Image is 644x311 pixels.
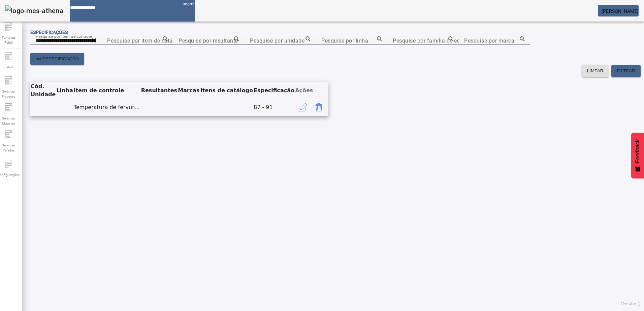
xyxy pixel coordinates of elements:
[582,65,609,77] button: LIMPAR
[321,37,382,45] input: Number
[621,302,641,306] span: Versão: ()
[253,82,295,99] th: Especificação
[631,133,644,178] button: Feedback - Mostrar pesquisa
[311,99,327,115] button: Delete
[36,37,96,45] input: Number
[464,37,525,45] input: Number
[107,37,184,44] mat-label: Pesquise por item de catálogo
[587,68,604,74] span: LIMPAR
[393,37,487,44] mat-label: Pesquise por família de equipamento
[321,37,368,44] mat-label: Pesquise por linha
[30,53,84,65] button: addESPECIFICAÇÃO
[295,82,328,99] th: Ações
[602,8,639,14] span: [PERSON_NAME]
[56,82,73,99] th: Linha
[635,139,641,163] span: Feedback
[393,37,453,45] input: Number
[30,30,68,35] span: Especificações
[611,65,641,77] button: FILTRAR
[73,82,141,99] th: Item de controle
[30,82,56,99] th: Cód. Unidade
[5,5,63,16] img: logo-mes-athena
[179,37,238,44] mat-label: Pesquise por resultante
[179,37,239,45] input: Number
[178,82,200,99] th: Marcas
[253,99,295,116] td: 87 - 91
[141,82,178,99] th: Resultantes
[250,37,304,44] mat-label: Pesquise por unidade
[42,56,79,62] span: ESPECIFICAÇÃO
[2,63,14,72] span: Fabril
[250,37,311,45] input: Number
[36,34,92,38] mat-label: Pesquise por item de controle
[73,99,141,116] td: Temperatura de fervura do adjunto (°C)
[107,37,168,45] input: Number
[200,82,253,99] th: Itens de catálogo
[464,37,514,44] mat-label: Pesquise por marca
[617,68,635,74] span: FILTRAR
